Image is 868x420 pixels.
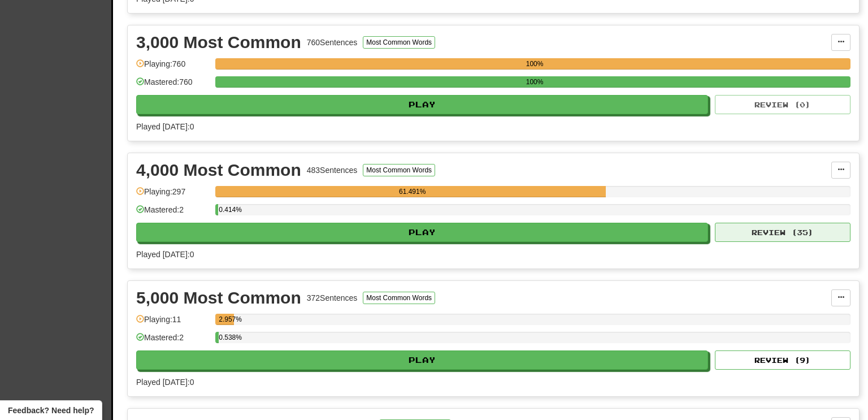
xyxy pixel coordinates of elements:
div: 372 Sentences [307,292,358,304]
button: Most Common Words [363,36,435,49]
button: Play [136,350,708,370]
div: Playing: 11 [136,314,210,332]
div: Mastered: 2 [136,332,210,350]
div: Mastered: 2 [136,204,210,223]
span: Played [DATE]: 0 [136,378,194,387]
div: 5,000 Most Common [136,289,301,306]
button: Play [136,95,708,114]
div: 100% [219,76,850,88]
div: Mastered: 760 [136,76,210,95]
button: Review (35) [715,223,850,242]
div: Playing: 297 [136,186,210,205]
span: Open feedback widget [8,405,94,416]
div: Playing: 760 [136,58,210,77]
button: Most Common Words [363,164,435,176]
span: Played [DATE]: 0 [136,250,194,259]
span: Played [DATE]: 0 [136,122,194,131]
div: 3,000 Most Common [136,34,301,51]
div: 483 Sentences [307,164,358,176]
button: Review (9) [715,350,850,370]
div: 760 Sentences [307,37,358,48]
button: Play [136,223,708,242]
div: 2.957% [219,314,234,325]
div: 100% [219,58,850,70]
button: Most Common Words [363,292,435,304]
button: Review (0) [715,95,850,114]
div: 61.491% [219,186,606,197]
div: 4,000 Most Common [136,162,301,179]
